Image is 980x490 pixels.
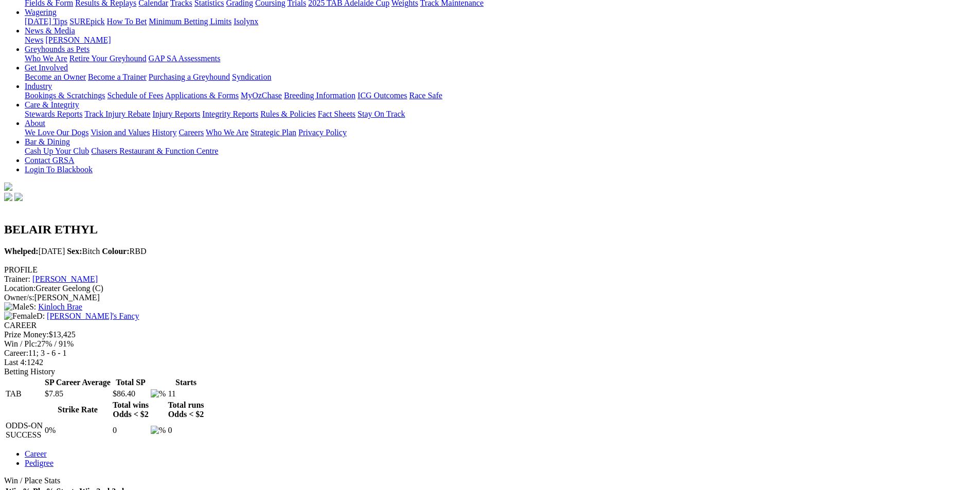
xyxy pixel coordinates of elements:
[25,137,70,146] a: Bar & Dining
[165,91,239,100] a: Applications & Forms
[91,128,150,137] a: Vision and Values
[25,54,976,63] div: Greyhounds as Pets
[4,183,12,191] img: logo-grsa-white.png
[25,165,93,174] a: Login To Blackbook
[167,421,204,440] td: 0
[4,293,34,302] span: Owner/s:
[25,128,976,137] div: About
[25,459,54,467] a: Pedigree
[25,147,976,156] div: Bar & Dining
[25,26,75,35] a: News & Media
[25,17,67,26] a: [DATE] Tips
[25,35,43,44] a: News
[5,389,43,399] td: TAB
[167,377,204,388] th: Starts
[47,312,139,320] a: [PERSON_NAME]'s Fancy
[4,312,45,320] span: D:
[91,147,218,155] a: Chasers Restaurant & Function Centre
[112,400,149,420] th: Total wins Odds < $2
[84,110,150,118] a: Track Injury Rebate
[25,8,57,16] a: Wagering
[44,400,111,420] th: Strike Rate
[4,247,39,256] b: Whelped:
[4,349,976,358] div: 11; 3 - 6 - 1
[4,349,28,357] span: Career:
[25,91,976,100] div: Industry
[25,17,976,26] div: Wagering
[149,17,231,26] a: Minimum Betting Limits
[25,63,68,72] a: Get Involved
[25,45,90,53] a: Greyhounds as Pets
[4,293,976,302] div: [PERSON_NAME]
[4,284,35,293] span: Location:
[4,312,37,321] img: Female
[102,247,146,256] span: RBD
[409,91,442,100] a: Race Safe
[151,426,166,435] img: %
[38,302,82,311] a: Kinloch Brae
[4,247,65,256] span: [DATE]
[25,119,45,128] a: About
[202,110,258,118] a: Integrity Reports
[4,358,27,367] span: Last 4:
[232,72,271,81] a: Syndication
[251,128,296,137] a: Strategic Plan
[4,193,12,201] img: facebook.svg
[4,302,36,311] span: S:
[152,110,200,118] a: Injury Reports
[44,389,111,399] td: $7.85
[112,377,149,388] th: Total SP
[234,17,258,26] a: Isolynx
[32,275,98,283] a: [PERSON_NAME]
[4,284,976,293] div: Greater Geelong (C)
[25,35,976,45] div: News & Media
[112,389,149,399] td: $86.40
[149,54,221,63] a: GAP SA Assessments
[4,330,49,339] span: Prize Money:
[45,35,111,44] a: [PERSON_NAME]
[69,17,104,26] a: SUREpick
[5,421,43,440] td: ODDS-ON SUCCESS
[4,302,29,312] img: Male
[149,72,230,81] a: Purchasing a Greyhound
[167,389,204,399] td: 11
[179,128,204,137] a: Careers
[206,128,248,137] a: Who We Are
[25,110,82,118] a: Stewards Reports
[102,247,129,256] b: Colour:
[358,91,407,100] a: ICG Outcomes
[44,421,111,440] td: 0%
[25,54,67,63] a: Who We Are
[14,193,23,201] img: twitter.svg
[25,156,74,165] a: Contact GRSA
[25,72,976,82] div: Get Involved
[4,275,30,283] span: Trainer:
[4,223,976,237] h2: BELAIR ETHYL
[44,377,111,388] th: SP Career Average
[25,100,79,109] a: Care & Integrity
[67,247,82,256] b: Sex:
[112,421,149,440] td: 0
[4,265,976,275] div: PROFILE
[25,147,89,155] a: Cash Up Your Club
[260,110,316,118] a: Rules & Policies
[4,330,976,339] div: $13,425
[358,110,405,118] a: Stay On Track
[67,247,100,256] span: Bitch
[25,128,88,137] a: We Love Our Dogs
[25,82,52,90] a: Industry
[25,449,47,458] a: Career
[152,128,176,137] a: History
[107,17,147,26] a: How To Bet
[25,72,86,81] a: Become an Owner
[151,389,166,398] img: %
[88,72,147,81] a: Become a Trainer
[4,367,976,376] div: Betting History
[4,358,976,367] div: 1242
[298,128,347,137] a: Privacy Policy
[4,339,976,349] div: 27% / 91%
[318,110,355,118] a: Fact Sheets
[167,400,204,420] th: Total runs Odds < $2
[25,110,976,119] div: Care & Integrity
[4,321,976,330] div: CAREER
